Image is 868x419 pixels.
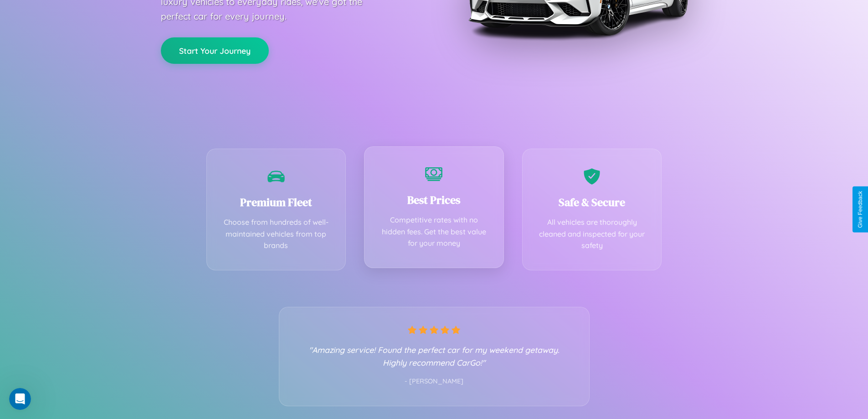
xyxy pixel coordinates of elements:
p: Competitive rates with no hidden fees. Get the best value for your money [378,214,490,249]
p: All vehicles are thoroughly cleaned and inspected for your safety [536,217,648,252]
div: Give Feedback [857,191,863,228]
h3: Safe & Secure [536,195,648,210]
h3: Premium Fleet [221,195,332,210]
p: "Amazing service! Found the perfect car for my weekend getaway. Highly recommend CarGo!" [298,343,571,369]
p: - [PERSON_NAME] [298,376,571,388]
button: Start Your Journey [161,37,269,64]
h3: Best Prices [378,192,490,207]
iframe: Intercom live chat [9,388,31,410]
p: Choose from hundreds of well-maintained vehicles from top brands [221,217,332,252]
